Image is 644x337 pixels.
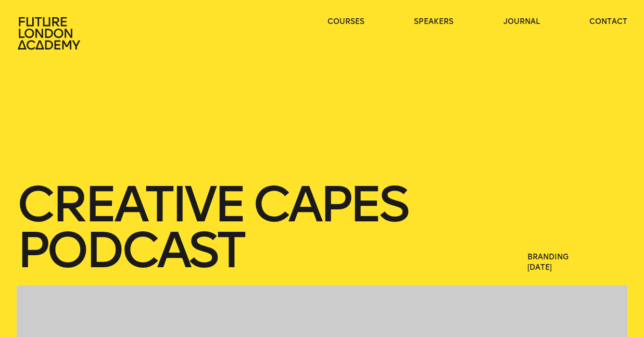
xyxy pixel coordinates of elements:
[527,263,627,273] span: [DATE]
[527,253,569,261] a: Branding
[589,17,627,27] a: contact
[414,17,453,27] a: speakers
[327,17,364,27] a: courses
[17,181,494,273] h1: Creative Capes Podcast
[503,17,540,27] a: journal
